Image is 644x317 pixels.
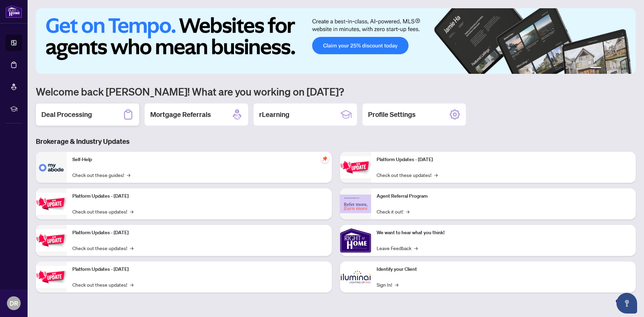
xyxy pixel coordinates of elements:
[377,229,631,237] p: We want to hear what you think!
[36,137,636,146] h3: Brokerage & Industry Updates
[340,156,371,178] img: Platform Updates - June 23, 2025
[340,261,371,293] img: Identify your Client
[377,266,631,273] p: Identify your Client
[377,208,409,215] a: Check it out!→
[72,244,133,252] a: Check out these updates!→
[626,67,629,70] button: 6
[72,208,133,215] a: Check out these updates!→
[377,156,631,164] p: Platform Updates - [DATE]
[36,193,67,215] img: Platform Updates - September 16, 2025
[377,192,631,200] p: Agent Referral Program
[41,110,92,119] h2: Deal Processing
[621,67,623,70] button: 5
[615,67,618,70] button: 4
[616,293,637,314] button: Open asap
[130,281,133,288] span: →
[610,67,612,70] button: 3
[340,225,371,256] img: We want to hear what you think!
[36,229,67,251] img: Platform Updates - July 21, 2025
[414,244,418,252] span: →
[72,156,326,164] p: Self-Help
[72,266,326,273] p: Platform Updates - [DATE]
[150,110,211,119] h2: Mortgage Referrals
[604,67,607,70] button: 2
[36,266,67,288] img: Platform Updates - July 8, 2025
[6,5,22,18] img: logo
[368,110,416,119] h2: Profile Settings
[72,229,326,237] p: Platform Updates - [DATE]
[406,208,409,215] span: →
[10,298,18,308] span: DR
[36,152,67,183] img: Self-Help
[72,192,326,200] p: Platform Updates - [DATE]
[377,244,418,252] a: Leave Feedback→
[434,171,438,179] span: →
[590,67,601,70] button: 1
[340,195,371,214] img: Agent Referral Program
[127,171,130,179] span: →
[72,281,133,288] a: Check out these updates!→
[377,171,438,179] a: Check out these updates!→
[130,208,133,215] span: →
[377,281,398,288] a: Sign In!→
[36,8,636,74] img: Slide 0
[72,171,130,179] a: Check out these guides!→
[259,110,289,119] h2: rLearning
[130,244,133,252] span: →
[321,155,329,163] span: pushpin
[36,85,636,98] h1: Welcome back [PERSON_NAME]! What are you working on [DATE]?
[395,281,398,288] span: →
